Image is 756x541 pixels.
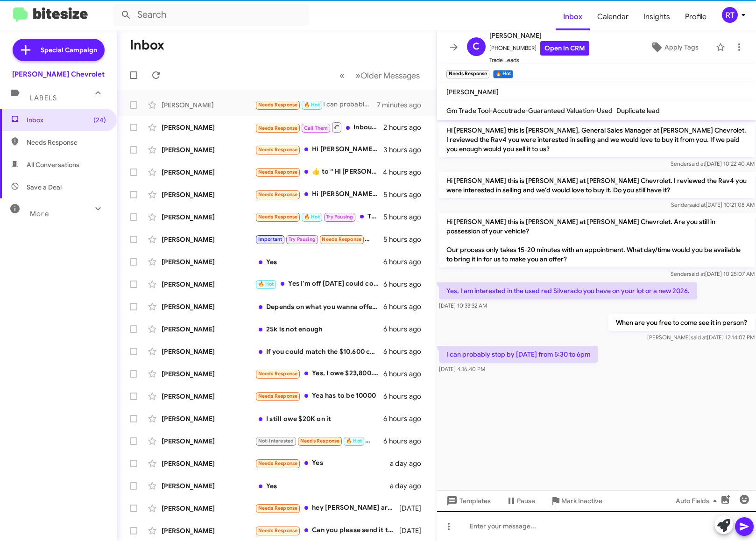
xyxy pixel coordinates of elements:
div: 6 hours ago [383,302,429,311]
span: Needs Response [258,169,298,175]
button: Pause [498,492,543,509]
span: Needs Response [258,460,298,466]
span: All Conversations [27,160,79,169]
small: Needs Response [446,70,489,78]
div: 6 hours ago [383,347,429,356]
div: 6 hours ago [383,324,429,334]
div: 2 hours ago [383,123,429,132]
span: Needs Response [322,236,361,242]
a: Inbox [556,3,590,30]
div: [PERSON_NAME] [162,123,255,132]
span: [DATE] 10:33:32 AM [439,302,487,309]
div: Hi [PERSON_NAME] - I contacted your dealership a few months ago to see if there was interest in b... [255,144,383,155]
span: Sender [DATE] 10:22:40 AM [670,160,754,167]
span: Duplicate lead [616,106,660,115]
span: said at [688,160,705,167]
a: Special Campaign [13,39,105,61]
div: [PERSON_NAME] [162,145,255,155]
span: (24) [93,115,106,125]
div: [PERSON_NAME] [162,257,255,267]
span: Important [258,236,283,242]
div: [PERSON_NAME] [162,212,255,222]
span: Older Messages [360,70,420,81]
span: Templates [445,492,491,509]
div: hey [PERSON_NAME] are you available [DATE] for me to stop in to take a look at the transit van or... [255,503,399,513]
span: Pause [517,492,535,509]
div: a day ago [390,481,429,491]
span: Needs Response [258,102,298,108]
div: [PERSON_NAME] [162,190,255,199]
p: Yes, I am interested in the used red Silverado you have on your lot or a new 2026. [439,282,697,299]
div: 6 hours ago [383,436,429,446]
a: Calendar [590,3,636,30]
button: Auto Fields [668,492,728,509]
div: 4 hours ago [383,168,429,177]
div: Yes [255,481,390,491]
span: Needs Response [27,138,106,147]
div: 7 minutes ago [377,100,429,110]
div: Inbound Call [255,121,383,133]
div: Yes [255,257,383,267]
button: Previous [334,66,350,85]
span: Try Pausing [326,214,353,220]
p: I can probably stop by [DATE] from 5:30 to 6pm [439,346,598,363]
div: 5 hours ago [383,235,429,244]
span: Needs Response [300,438,340,444]
div: Can you please send it to me let me take a look thank you [255,525,399,536]
span: [PERSON_NAME] [489,30,589,41]
small: 🔥 Hot [493,70,513,78]
span: Needs Response [258,147,298,153]
span: Sender [DATE] 10:21:08 AM [671,201,754,208]
span: Needs Response [258,505,298,511]
span: Needs Response [258,214,298,220]
span: 🔥 Hot [304,214,320,220]
p: Hi [PERSON_NAME] this is [PERSON_NAME] at [PERSON_NAME] Chevrolet. Are you still in possession of... [439,213,755,267]
div: 6 hours ago [383,257,429,267]
span: 🔥 Hot [304,102,320,108]
div: RT [722,7,738,23]
nav: Page navigation example [334,66,425,85]
div: 25k is not enough [255,324,383,334]
div: 5 hours ago [383,212,429,222]
span: Inbox [27,115,106,125]
span: More [30,210,49,218]
div: 5 hours ago [383,190,429,199]
a: Insights [636,3,678,30]
span: Needs Response [258,393,298,399]
p: Hi [PERSON_NAME] this is [PERSON_NAME] at [PERSON_NAME] Chevrolet. I reviewed the Rav4 you were i... [439,172,755,198]
span: Not-Interested [258,438,294,444]
div: 6 hours ago [383,369,429,379]
span: [DATE] 4:16:40 PM [439,365,485,372]
button: RT [714,7,746,23]
span: [PHONE_NUMBER] [489,41,589,56]
span: Call Them [304,125,328,131]
div: Yea has to be 10000 [255,391,383,401]
div: [PERSON_NAME] Chevrolet [12,70,105,79]
span: Save a Deal [27,183,62,192]
span: Needs Response [258,191,298,197]
span: said at [689,201,705,208]
span: Sender [DATE] 10:25:07 AM [670,270,754,277]
div: Yes I'm off [DATE] could come by to show u [255,279,383,289]
div: [PERSON_NAME] [162,369,255,379]
h1: Inbox [130,38,164,53]
span: Apply Tags [664,39,699,56]
div: [PERSON_NAME] [162,347,255,356]
button: Next [350,66,425,85]
span: Auto Fields [676,492,721,509]
span: said at [690,334,707,341]
span: » [355,70,360,81]
span: Needs Response [258,125,298,131]
div: I still owe $20K on it [255,414,383,423]
button: Templates [437,492,498,509]
div: [PERSON_NAME] [162,526,255,535]
div: [PERSON_NAME] [162,459,255,468]
span: C [473,39,480,54]
div: Hi [PERSON_NAME], thanks for reaching out. My wife and I need to look over some info first before... [255,189,383,200]
div: If you could match the $10,600 carvana offered [255,347,383,356]
a: Open in CRM [540,41,589,56]
div: [PERSON_NAME] [162,100,255,110]
span: 🔥 Hot [258,281,274,287]
div: [PERSON_NAME] [162,392,255,401]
